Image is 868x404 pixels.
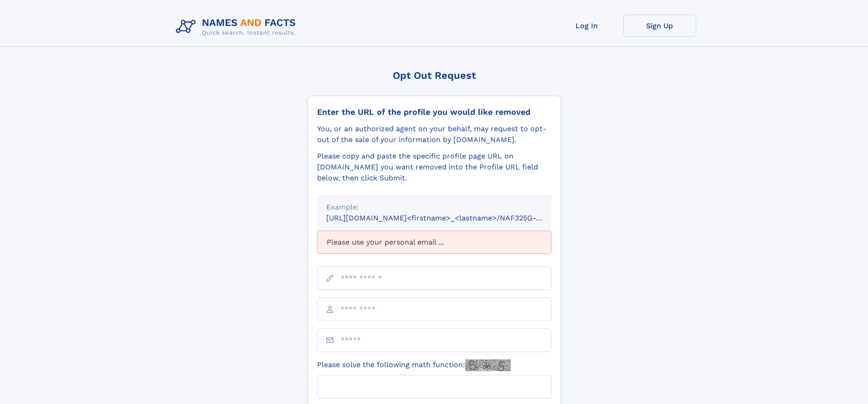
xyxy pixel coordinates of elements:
div: Opt Out Request [308,70,561,81]
div: Please use your personal email ... [317,231,551,254]
a: Log In [550,15,623,37]
div: Please copy and paste the specific profile page URL on [DOMAIN_NAME] you want removed into the Pr... [317,151,551,184]
div: Example: [326,202,542,213]
a: Sign Up [623,15,696,37]
label: Please solve the following math function: [317,359,511,371]
div: You, or an authorized agent on your behalf, may request to opt-out of the sale of your informatio... [317,123,551,145]
small: [URL][DOMAIN_NAME]<firstname>_<lastname>/NAF325G-xxxxxxxx [326,214,569,222]
div: Enter the URL of the profile you would like removed [317,107,551,117]
img: Logo Names and Facts [172,15,303,39]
